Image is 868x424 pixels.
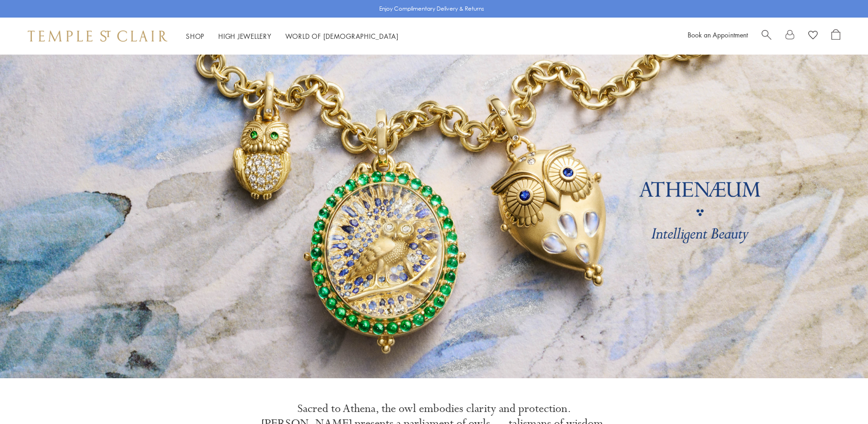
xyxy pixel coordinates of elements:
[379,4,484,13] p: Enjoy Complimentary Delivery & Returns
[831,29,840,43] a: Open Shopping Bag
[808,29,818,43] a: View Wishlist
[285,31,399,41] a: World of [DEMOGRAPHIC_DATA]World of [DEMOGRAPHIC_DATA]
[688,30,748,39] a: Book an Appointment
[822,381,859,415] iframe: Gorgias live chat messenger
[186,31,204,41] a: ShopShop
[762,29,771,43] a: Search
[28,31,167,42] img: Temple St. Clair
[186,31,399,42] nav: Main navigation
[218,31,271,41] a: High JewelleryHigh Jewellery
